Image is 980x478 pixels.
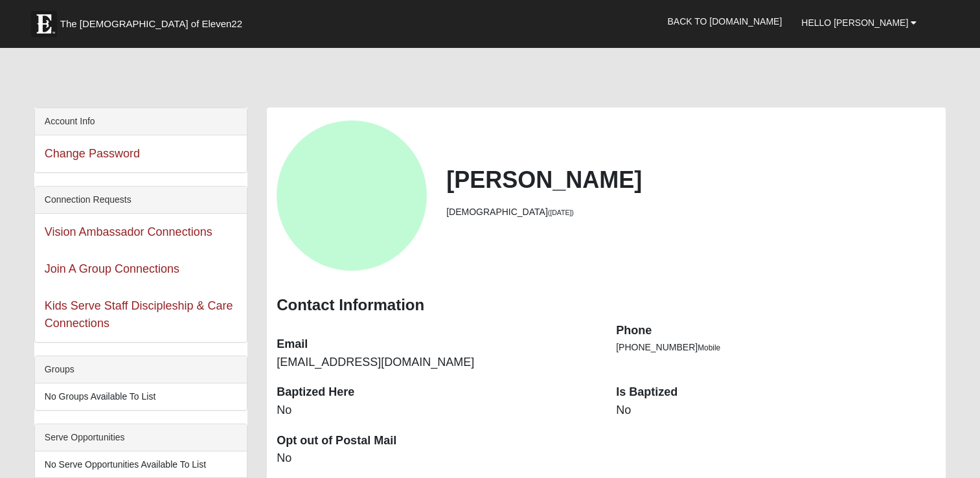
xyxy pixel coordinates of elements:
[31,11,57,37] img: Eleven22 logo
[45,262,179,275] a: Join A Group Connections
[35,383,247,410] li: No Groups Available To List
[801,17,908,28] span: Hello [PERSON_NAME]
[35,451,247,478] li: No Serve Opportunities Available To List
[277,450,597,467] dd: No
[25,5,284,37] a: The [DEMOGRAPHIC_DATA] of Eleven22
[446,166,936,194] h2: [PERSON_NAME]
[616,402,936,419] dd: No
[45,225,212,238] a: Vision Ambassador Connections
[60,17,242,30] span: The [DEMOGRAPHIC_DATA] of Eleven22
[792,6,926,39] a: Hello [PERSON_NAME]
[616,384,936,401] dt: Is Baptized
[277,384,597,401] dt: Baptized Here
[277,433,597,450] dt: Opt out of Postal Mail
[277,120,427,271] a: View Fullsize Photo
[277,296,936,315] h3: Contact Information
[616,323,936,339] dt: Phone
[35,187,247,214] div: Connection Requests
[45,147,140,160] a: Change Password
[548,209,574,216] small: ([DATE])
[616,341,936,354] li: [PHONE_NUMBER]
[277,354,597,371] dd: [EMAIL_ADDRESS][DOMAIN_NAME]
[277,402,597,419] dd: No
[35,108,247,135] div: Account Info
[698,343,720,352] span: Mobile
[35,356,247,383] div: Groups
[45,299,233,330] a: Kids Serve Staff Discipleship & Care Connections
[35,424,247,451] div: Serve Opportunities
[277,336,597,353] dt: Email
[446,205,936,219] li: [DEMOGRAPHIC_DATA]
[657,5,792,38] a: Back to [DOMAIN_NAME]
